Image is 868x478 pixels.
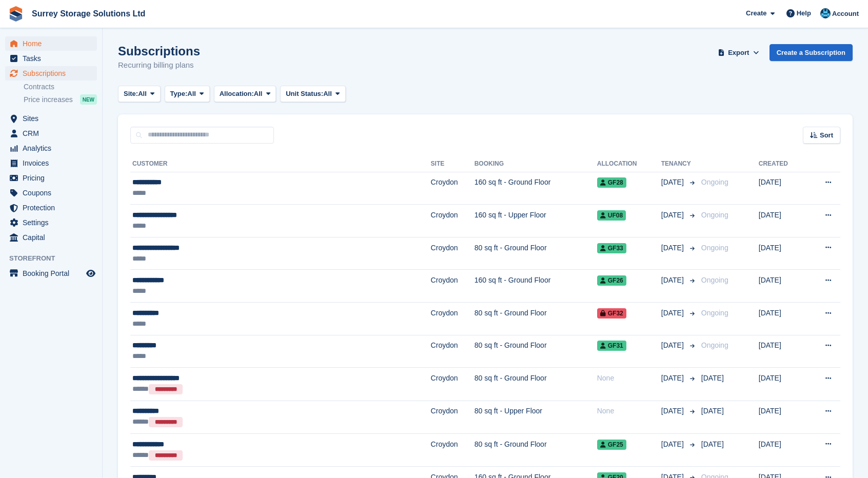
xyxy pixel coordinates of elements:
a: menu [5,51,97,66]
span: Protection [23,201,84,215]
span: GF31 [597,341,626,351]
td: Croydon [431,335,475,368]
th: Customer [130,156,431,172]
div: NEW [80,94,97,105]
td: [DATE] [759,270,806,303]
span: Create [746,8,766,18]
span: Export [728,48,749,58]
a: menu [5,156,97,170]
span: GF33 [597,243,626,253]
span: [DATE] [661,373,686,384]
span: Sites [23,111,84,126]
a: menu [5,111,97,126]
td: [DATE] [759,237,806,270]
span: Ongoing [701,211,728,219]
span: GF26 [597,275,626,286]
a: menu [5,186,97,200]
span: All [323,89,332,99]
span: [DATE] [661,406,686,416]
span: Unit Status: [286,89,323,99]
button: Allocation: All [214,86,277,103]
a: menu [5,215,97,230]
td: Croydon [431,172,475,205]
button: Site: All [118,86,161,103]
span: Ongoing [701,309,728,317]
span: [DATE] [661,439,686,450]
a: menu [5,141,97,155]
span: Analytics [23,141,84,155]
span: Tasks [23,51,84,66]
td: [DATE] [759,368,806,401]
td: [DATE] [759,335,806,368]
td: 80 sq ft - Ground Floor [475,303,597,335]
td: [DATE] [759,433,806,466]
span: Settings [23,215,84,230]
span: Invoices [23,156,84,170]
a: menu [5,171,97,185]
td: 80 sq ft - Ground Floor [475,368,597,401]
span: Account [832,9,859,19]
span: Home [23,36,84,51]
span: [DATE] [661,340,686,351]
span: UF08 [597,210,626,221]
img: Sonny Harverson [820,8,831,18]
span: Booking Portal [23,266,84,281]
span: Help [797,8,811,18]
span: Site: [124,89,138,99]
span: GF25 [597,440,626,450]
td: Croydon [431,368,475,401]
button: Type: All [165,86,210,103]
span: Ongoing [701,341,728,349]
span: [DATE] [661,177,686,188]
td: 160 sq ft - Upper Floor [475,205,597,237]
a: Surrey Storage Solutions Ltd [28,5,149,22]
span: Sort [820,130,833,141]
button: Export [716,44,761,61]
span: Ongoing [701,178,728,186]
div: None [597,373,661,384]
td: Croydon [431,270,475,303]
td: [DATE] [759,172,806,205]
span: [DATE] [701,407,724,415]
a: menu [5,201,97,215]
td: 80 sq ft - Ground Floor [475,237,597,270]
td: 80 sq ft - Ground Floor [475,335,597,368]
a: Create a Subscription [770,44,853,61]
th: Created [759,156,806,172]
span: [DATE] [661,243,686,253]
span: Type: [170,89,188,99]
span: [DATE] [661,308,686,318]
span: Price increases [24,95,73,105]
td: 160 sq ft - Ground Floor [475,270,597,303]
button: Unit Status: All [280,86,345,103]
span: All [138,89,147,99]
a: menu [5,66,97,81]
td: Croydon [431,205,475,237]
a: menu [5,126,97,141]
span: Ongoing [701,276,728,284]
img: stora-icon-8386f47178a22dfd0bd8f6a31ec36ba5ce8667c1dd55bd0f319d3a0aa187defe.svg [8,6,24,22]
td: 80 sq ft - Ground Floor [475,433,597,466]
h1: Subscriptions [118,44,200,58]
span: Pricing [23,171,84,185]
td: 80 sq ft - Upper Floor [475,401,597,433]
span: [DATE] [701,440,724,448]
th: Site [431,156,475,172]
td: Croydon [431,303,475,335]
span: CRM [23,126,84,141]
span: Allocation: [220,89,254,99]
span: GF32 [597,308,626,318]
span: Ongoing [701,244,728,252]
td: 160 sq ft - Ground Floor [475,172,597,205]
th: Booking [475,156,597,172]
span: GF28 [597,177,626,188]
a: menu [5,266,97,281]
p: Recurring billing plans [118,59,200,71]
th: Allocation [597,156,661,172]
a: Price increases NEW [24,94,97,105]
span: [DATE] [661,275,686,286]
div: None [597,406,661,416]
td: Croydon [431,433,475,466]
a: menu [5,36,97,51]
span: All [187,89,196,99]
